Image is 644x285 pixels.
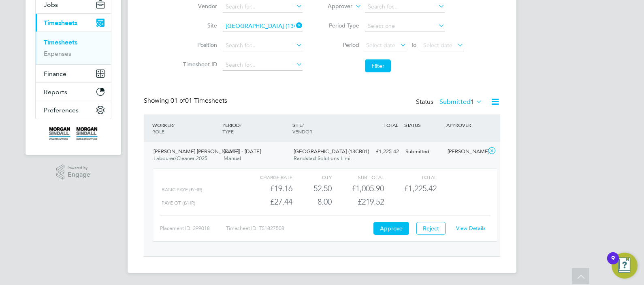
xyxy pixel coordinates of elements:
[36,14,111,32] button: Timesheets
[44,88,67,96] span: Reports
[222,128,234,135] span: TYPE
[223,1,303,13] input: Search for...
[160,222,226,235] div: Placement ID: 299018
[332,172,384,182] div: Sub Total
[439,98,482,106] label: Submitted
[373,222,409,235] button: Approve
[36,32,111,64] div: Timesheets
[35,127,111,140] a: Go to home page
[171,97,185,105] span: 01 of
[332,182,384,195] div: £1,005.90
[292,128,312,135] span: VENDOR
[423,42,452,49] span: Select date
[292,195,332,209] div: 8.00
[290,118,360,139] div: SITE
[154,148,239,155] span: [PERSON_NAME] [PERSON_NAME]
[224,148,261,155] span: [DATE] - [DATE]
[181,2,217,10] label: Vendor
[240,122,241,128] span: /
[44,70,66,78] span: Finance
[68,165,90,171] span: Powered by
[384,122,398,128] span: TOTAL
[68,171,90,178] span: Engage
[181,22,217,29] label: Site
[154,155,207,162] span: Labourer/Cleaner 2025
[316,2,352,11] label: Approver
[292,182,332,195] div: 52.50
[456,225,486,232] a: View Details
[220,118,290,139] div: PERIOD
[416,97,484,108] div: Status
[384,172,436,182] div: Total
[181,41,217,49] label: Position
[416,222,446,235] button: Reject
[292,172,332,182] div: QTY
[240,182,292,195] div: £19.16
[408,40,419,50] span: To
[402,145,444,158] div: Submitted
[162,200,195,206] span: PAYE OT (£/HR)
[240,195,292,209] div: £27.44
[365,1,445,13] input: Search for...
[402,118,444,132] div: STATUS
[223,40,303,51] input: Search for...
[224,155,241,162] span: Manual
[36,83,111,101] button: Reports
[404,184,437,193] span: £1,225.42
[323,22,359,29] label: Period Type
[223,21,303,32] input: Search for...
[162,187,202,192] span: BASIC PAYE (£/HR)
[444,118,486,132] div: APPROVER
[171,97,227,105] span: 01 Timesheets
[44,38,77,46] a: Timesheets
[294,155,356,162] span: Randstad Solutions Limi…
[152,128,164,135] span: ROLE
[360,145,402,158] div: £1,225.42
[226,222,371,235] div: Timesheet ID: TS1827508
[44,106,79,114] span: Preferences
[302,122,304,128] span: /
[144,97,229,105] div: Showing
[366,42,395,49] span: Select date
[240,172,292,182] div: Charge rate
[471,98,474,106] span: 1
[150,118,220,139] div: WORKER
[44,19,77,27] span: Timesheets
[181,61,217,68] label: Timesheet ID
[56,165,91,180] a: Powered byEngage
[612,253,638,279] button: Open Resource Center, 9 new notifications
[294,148,369,155] span: [GEOGRAPHIC_DATA] (13CB01)
[173,122,175,128] span: /
[332,195,384,209] div: £219.52
[444,145,486,158] div: [PERSON_NAME]
[44,1,58,8] span: Jobs
[611,258,615,269] div: 9
[49,127,98,140] img: morgansindall-logo-retina.png
[365,59,391,72] button: Filter
[44,50,71,57] a: Expenses
[36,101,111,119] button: Preferences
[223,59,303,71] input: Search for...
[36,65,111,82] button: Finance
[365,21,445,32] input: Select one
[323,41,359,49] label: Period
